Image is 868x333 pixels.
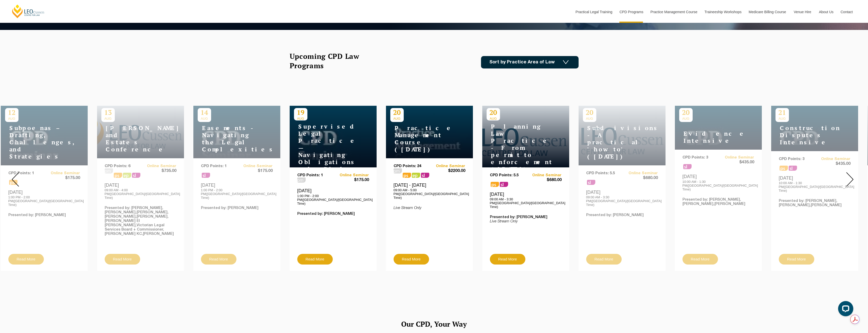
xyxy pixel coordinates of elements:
span: ps [491,182,499,187]
span: ps [412,173,420,178]
span: ps [403,173,411,178]
a: CPD Programs [616,1,647,23]
a: Traineeship Workshops [701,1,745,23]
span: $175.00 [333,178,369,183]
a: Online Seminar [526,173,562,178]
span: $680.00 [526,178,562,183]
p: CPD Points: 5.5 [490,173,526,178]
span: $2200.00 [429,168,465,174]
p: CPD Points: 24 [394,164,430,168]
h4: Planning Law Practice - From permit to enforcement ([DATE]) [487,123,550,173]
p: 20 [487,108,500,117]
h2: Our CPD, Your Way [290,318,579,330]
a: [PERSON_NAME] Centre for Law [11,4,45,19]
a: Read More [394,254,429,265]
h2: Upcoming CPD Law Programs [290,51,372,70]
p: 19 [294,108,307,117]
a: Practical Legal Training [572,1,616,23]
span: AUG [487,117,500,120]
p: 09:00 AM - 3:30 PM([GEOGRAPHIC_DATA]/[GEOGRAPHIC_DATA] Time) [490,197,562,209]
span: sl [500,182,508,187]
span: AUG [294,117,307,120]
span: sl [421,173,429,178]
p: Presented by: [PERSON_NAME] [297,212,369,216]
a: Read More [490,254,525,265]
a: Online Seminar [429,164,465,168]
div: [DATE] [297,188,369,205]
span: pm [297,178,306,183]
a: About Us [815,1,837,23]
p: Live Stream Only [490,219,562,224]
a: Contact [837,1,857,23]
h4: Supervised Legal Practice — Navigating Obligations and Risks [294,123,357,173]
a: Practice Management Course [647,1,701,23]
a: Sort by Practice Area of Law [481,56,579,68]
span: AUG [390,117,404,120]
p: 20 [390,108,404,117]
a: Read More [297,254,333,265]
iframe: LiveChat chat widget [834,299,855,320]
span: pm [394,168,402,173]
p: Live Stream Only [394,206,465,210]
img: Next [846,172,854,187]
a: Venue Hire [790,1,815,23]
img: Icon [563,60,569,64]
img: Prev [12,172,19,187]
div: [DATE] - [DATE] [394,182,465,200]
p: 1:00 PM - 2:00 PM([GEOGRAPHIC_DATA]/[GEOGRAPHIC_DATA] Time) [297,194,369,205]
h4: Practice Management Course ([DATE]) [390,125,454,153]
p: CPD Points: 1 [297,173,333,178]
p: 09:00 AM - 5:00 PM([GEOGRAPHIC_DATA]/[GEOGRAPHIC_DATA] Time) [394,188,465,200]
p: Presented by: [PERSON_NAME] [490,215,562,219]
div: [DATE] [490,191,562,209]
a: Online Seminar [333,173,369,178]
a: Medicare Billing Course [745,1,790,23]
